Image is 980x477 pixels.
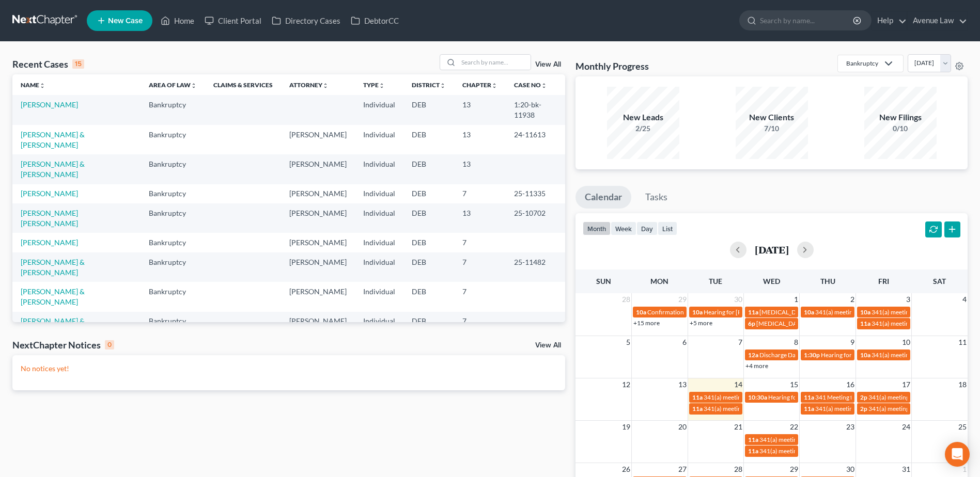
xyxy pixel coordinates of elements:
[281,154,355,184] td: [PERSON_NAME]
[39,83,45,89] i: unfold_more
[454,312,506,341] td: 7
[793,293,799,306] span: 1
[901,421,911,433] span: 24
[21,238,78,247] a: [PERSON_NAME]
[759,436,859,443] span: 341(a) meeting for [PERSON_NAME]
[281,203,355,233] td: [PERSON_NAME]
[650,277,668,285] span: Mon
[141,312,205,341] td: Bankruptcy
[141,154,205,184] td: Bankruptcy
[804,405,814,412] span: 11a
[849,336,855,348] span: 9
[12,58,84,70] div: Recent Cases
[804,351,820,359] span: 1:30p
[141,184,205,203] td: Bankruptcy
[860,405,867,412] span: 2p
[759,447,914,455] span: 341(a) meeting for [PERSON_NAME] & [PERSON_NAME]
[868,405,968,412] span: 341(a) meeting for [PERSON_NAME]
[804,308,814,316] span: 10a
[454,233,506,252] td: 7
[636,186,677,209] a: Tasks
[454,95,506,124] td: 13
[281,233,355,252] td: [PERSON_NAME]
[281,184,355,203] td: [PERSON_NAME]
[440,83,446,89] i: unfold_more
[733,293,743,306] span: 30
[677,378,688,391] span: 13
[355,95,403,124] td: Individual
[957,336,968,348] span: 11
[575,186,631,209] a: Calendar
[621,293,631,306] span: 28
[957,421,968,433] span: 25
[355,312,403,341] td: Individual
[506,252,565,282] td: 25-11482
[575,60,649,72] h3: Monthly Progress
[908,11,967,30] a: Avenue Law
[860,308,870,316] span: 10a
[412,81,446,89] a: Districtunfold_more
[872,11,907,30] a: Help
[21,160,85,179] a: [PERSON_NAME] & [PERSON_NAME]
[454,125,506,154] td: 13
[733,463,743,475] span: 28
[355,203,403,233] td: Individual
[625,336,631,348] span: 5
[355,125,403,154] td: Individual
[692,308,703,316] span: 10a
[755,244,789,255] h2: [DATE]
[845,378,855,391] span: 16
[281,125,355,154] td: [PERSON_NAME]
[636,308,646,316] span: 10a
[815,393,908,401] span: 341 Meeting for [PERSON_NAME]
[141,233,205,252] td: Bankruptcy
[933,277,946,285] span: Sat
[141,282,205,311] td: Bankruptcy
[454,252,506,282] td: 7
[748,308,758,316] span: 11a
[403,203,454,233] td: DEB
[355,252,403,282] td: Individual
[804,393,814,401] span: 11a
[849,293,855,306] span: 2
[454,203,506,233] td: 13
[864,112,937,123] div: New Filings
[403,233,454,252] td: DEB
[633,319,660,327] a: +15 more
[506,184,565,203] td: 25-11335
[21,316,85,336] a: [PERSON_NAME] & [PERSON_NAME]
[141,95,205,124] td: Bankruptcy
[346,11,404,30] a: DebtorCC
[736,123,808,134] div: 7/10
[820,277,835,285] span: Thu
[621,378,631,391] span: 12
[506,125,565,154] td: 24-11613
[514,81,547,89] a: Case Nounfold_more
[141,252,205,282] td: Bankruptcy
[363,81,385,89] a: Typeunfold_more
[355,282,403,311] td: Individual
[756,320,879,327] span: [MEDICAL_DATA] Date for [PERSON_NAME]
[745,362,768,370] a: +4 more
[607,123,679,134] div: 2/25
[141,203,205,233] td: Bankruptcy
[21,363,557,374] p: No notices yet!
[191,83,197,89] i: unfold_more
[355,233,403,252] td: Individual
[692,393,703,401] span: 11a
[704,405,803,412] span: 341(a) meeting for [PERSON_NAME]
[748,351,758,359] span: 12a
[21,258,85,277] a: [PERSON_NAME] & [PERSON_NAME]
[105,340,114,349] div: 0
[403,125,454,154] td: DEB
[704,393,803,401] span: 341(a) meeting for [PERSON_NAME]
[748,393,767,401] span: 10:30a
[541,83,547,89] i: unfold_more
[403,252,454,282] td: DEB
[355,184,403,203] td: Individual
[403,282,454,311] td: DEB
[596,277,611,285] span: Sun
[12,339,114,351] div: NextChapter Notices
[199,11,267,30] a: Client Portal
[462,81,497,89] a: Chapterunfold_more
